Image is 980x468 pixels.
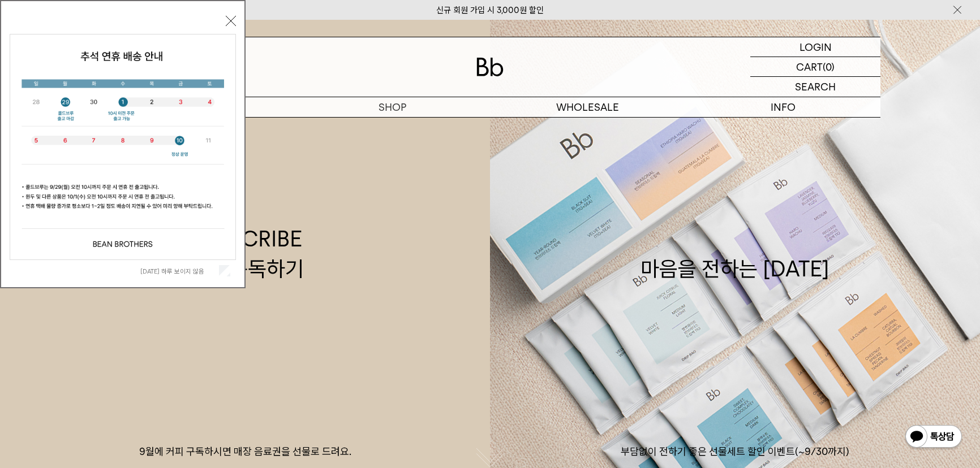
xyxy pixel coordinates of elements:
p: LOGIN [800,37,832,57]
img: 5e4d662c6b1424087153c0055ceb1a13_140731.jpg [10,34,235,259]
div: 마음을 전하는 [DATE] [641,224,829,284]
button: 닫기 [226,16,236,26]
img: 카카오톡 채널 1:1 채팅 버튼 [904,424,963,451]
p: (0) [823,57,835,76]
a: SHOP [295,97,490,117]
p: SEARCH [795,77,836,97]
img: 로고 [476,58,504,76]
a: CART (0) [750,57,880,77]
a: LOGIN [750,37,880,57]
a: 신규 회원 가입 시 3,000원 할인 [436,5,544,15]
p: CART [796,57,823,76]
p: WHOLESALE [490,97,685,117]
p: INFO [685,97,880,117]
label: [DATE] 하루 보이지 않음 [140,267,217,275]
p: 부담없이 전하기 좋은 선물세트 할인 이벤트(~9/30까지) [490,445,980,458]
